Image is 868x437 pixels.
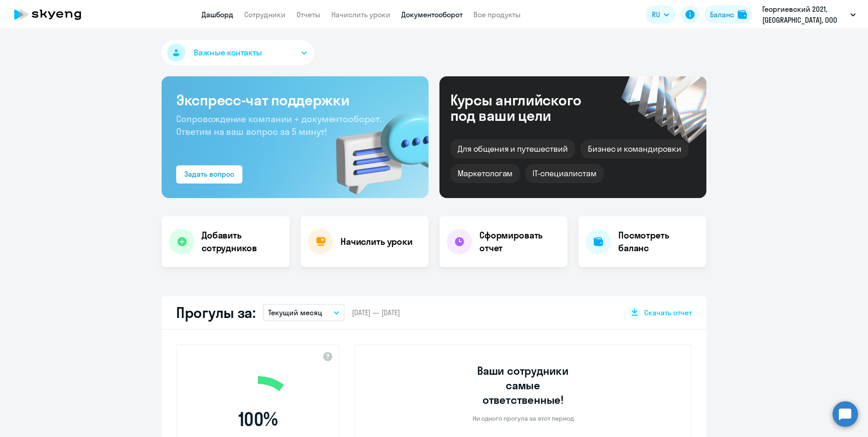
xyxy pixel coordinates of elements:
[465,363,582,407] h3: Ваши сотрудники самые ответственные!
[176,303,256,322] h2: Прогулы за:
[323,96,429,198] img: bg-img
[581,139,689,159] div: Бизнес и командировки
[340,235,413,248] h4: Начислить уроки
[644,308,692,318] span: Скачать отчет
[479,229,560,254] h4: Сформировать отчет
[176,91,414,109] h3: Экспресс-чат поддержки
[705,5,752,24] button: Балансbalance
[450,139,575,159] div: Для общения и путешествий
[450,92,606,123] div: Курсы английского под ваши цели
[202,229,282,254] h4: Добавить сотрудников
[758,4,860,25] button: Георгиевский 2021, [GEOGRAPHIC_DATA], ООО
[762,4,847,25] p: Георгиевский 2021, [GEOGRAPHIC_DATA], ООО
[263,304,345,321] button: Текущий месяц
[652,9,660,20] span: RU
[184,169,234,179] div: Задать вопрос
[194,47,262,59] span: Важные контакты
[206,408,310,430] span: 100 %
[202,10,233,19] a: Дашборд
[646,5,676,24] button: RU
[162,40,314,65] button: Важные контакты
[738,10,747,19] img: balance
[244,10,286,19] a: Сотрудники
[401,10,463,19] a: Документооборот
[618,229,699,254] h4: Посмотреть баланс
[176,113,381,137] span: Сопровождение компании + документооборот. Ответим на ваш вопрос за 5 минут!
[268,307,322,318] p: Текущий месяц
[473,414,574,422] p: Ни одного прогула за этот период
[473,10,521,19] a: Все продукты
[525,164,603,183] div: IT-специалистам
[352,308,400,318] span: [DATE] — [DATE]
[296,10,321,19] a: Отчеты
[450,164,520,183] div: Маркетологам
[710,9,734,20] div: Баланс
[331,10,390,19] a: Начислить уроки
[176,165,242,184] button: Задать вопрос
